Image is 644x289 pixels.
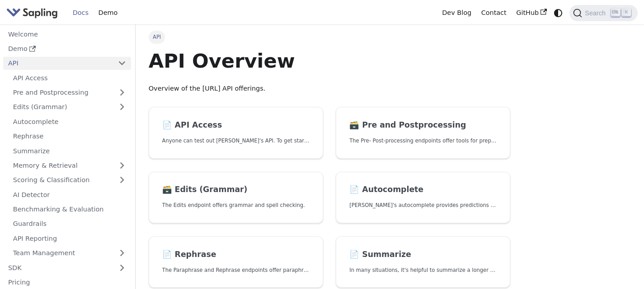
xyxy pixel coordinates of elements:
[476,6,512,20] a: Contact
[8,144,131,157] a: Summarize
[162,137,310,145] p: Anyone can test out Sapling's API. To get started with the API, simply:
[582,9,611,17] span: Search
[94,6,122,20] a: Demo
[552,6,565,19] button: Switch between dark and light mode (currently system mode)
[3,42,131,55] a: Demo
[149,83,511,94] p: Overview of the [URL] API offerings.
[336,107,510,159] a: 🗃️ Pre and PostprocessingThe Pre- Post-processing endpoints offer tools for preparing your text d...
[349,120,497,130] h2: Pre and Postprocessing
[511,6,551,20] a: GitHub
[162,120,310,130] h2: API Access
[162,250,310,260] h2: Rephrase
[8,217,131,230] a: Guardrails
[349,201,497,210] p: Sapling's autocomplete provides predictions of the next few characters or words
[68,6,94,20] a: Docs
[8,71,131,84] a: API Access
[437,6,476,20] a: Dev Blog
[149,31,511,43] nav: Breadcrumbs
[6,6,58,19] img: Sapling.ai
[8,174,131,187] a: Scoring & Classification
[3,28,131,41] a: Welcome
[113,261,131,274] button: Expand sidebar category 'SDK'
[113,57,131,70] button: Collapse sidebar category 'API'
[149,107,323,159] a: 📄️ API AccessAnyone can test out [PERSON_NAME]'s API. To get started with the API, simply:
[162,266,310,275] p: The Paraphrase and Rephrase endpoints offer paraphrasing for particular styles.
[8,130,131,143] a: Rephrase
[8,101,131,114] a: Edits (Grammar)
[569,5,637,21] button: Search (Ctrl+K)
[3,57,113,70] a: API
[349,185,497,195] h2: Autocomplete
[149,31,165,43] span: API
[162,185,310,195] h2: Edits (Grammar)
[8,115,131,128] a: Autocomplete
[8,86,131,99] a: Pre and Postprocessing
[336,236,510,288] a: 📄️ SummarizeIn many situations, it's helpful to summarize a longer document into a shorter, more ...
[622,9,631,17] kbd: K
[349,266,497,275] p: In many situations, it's helpful to summarize a longer document into a shorter, more easily diges...
[3,276,131,289] a: Pricing
[8,247,131,260] a: Team Management
[8,159,131,172] a: Memory & Retrieval
[3,261,113,274] a: SDK
[349,137,497,145] p: The Pre- Post-processing endpoints offer tools for preparing your text data for ingestation as we...
[336,172,510,224] a: 📄️ Autocomplete[PERSON_NAME]'s autocomplete provides predictions of the next few characters or words
[8,232,131,245] a: API Reporting
[162,201,310,210] p: The Edits endpoint offers grammar and spell checking.
[149,236,323,288] a: 📄️ RephraseThe Paraphrase and Rephrase endpoints offer paraphrasing for particular styles.
[149,49,511,73] h1: API Overview
[8,188,131,201] a: AI Detector
[349,250,497,260] h2: Summarize
[149,172,323,224] a: 🗃️ Edits (Grammar)The Edits endpoint offers grammar and spell checking.
[8,203,131,216] a: Benchmarking & Evaluation
[6,6,61,19] a: Sapling.ai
